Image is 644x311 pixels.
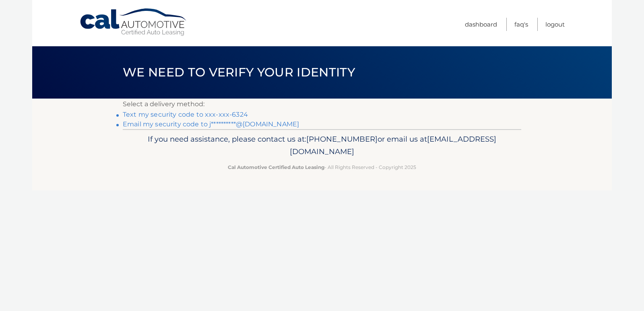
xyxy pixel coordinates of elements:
p: Select a delivery method: [123,99,521,110]
a: FAQ's [514,18,528,31]
a: Logout [545,18,565,31]
a: Dashboard [465,18,497,31]
p: - All Rights Reserved - Copyright 2025 [128,163,516,171]
span: We need to verify your identity [123,65,355,80]
span: [PHONE_NUMBER] [306,134,378,144]
a: Text my security code to xxx-xxx-6324 [123,111,248,118]
a: Email my security code to j**********@[DOMAIN_NAME] [123,120,299,128]
strong: Cal Automotive Certified Auto Leasing [228,164,324,170]
p: If you need assistance, please contact us at: or email us at [128,133,516,159]
a: Cal Automotive [79,8,188,37]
